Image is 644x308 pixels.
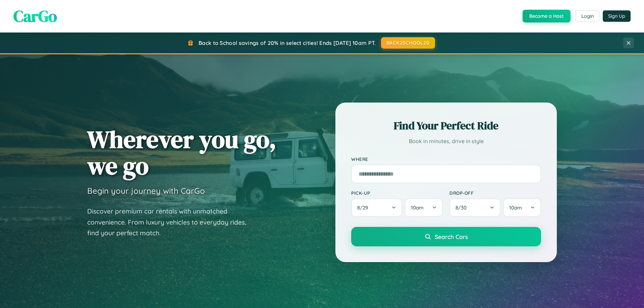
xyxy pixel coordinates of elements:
label: Pick-up [351,190,443,196]
span: 8 / 30 [455,204,470,211]
button: 10am [503,198,541,217]
button: Search Cars [351,227,541,246]
h2: Find Your Perfect Ride [351,118,541,133]
span: CarGo [13,5,57,27]
button: BACK2SCHOOL20 [381,37,435,49]
h1: Wherever you go, we go [87,126,276,179]
span: Search Cars [435,233,468,240]
button: Sign Up [603,10,631,22]
h3: Begin your journey with CarGo [87,186,205,196]
span: 10am [509,204,522,211]
button: 8/30 [449,198,500,217]
button: 8/29 [351,198,402,217]
label: Drop-off [449,190,541,196]
button: Login [576,10,599,22]
label: Where [351,156,541,162]
span: 10am [411,204,424,211]
button: Become a Host [523,10,571,22]
p: Discover premium car rentals with unmatched convenience. From luxury vehicles to everyday rides, ... [87,206,255,239]
p: Book in minutes, drive in style [351,136,541,146]
span: Back to School savings of 20% in select cities! Ends [DATE] 10am PT. [199,40,376,46]
span: 8 / 29 [357,204,371,211]
button: 10am [405,198,443,217]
